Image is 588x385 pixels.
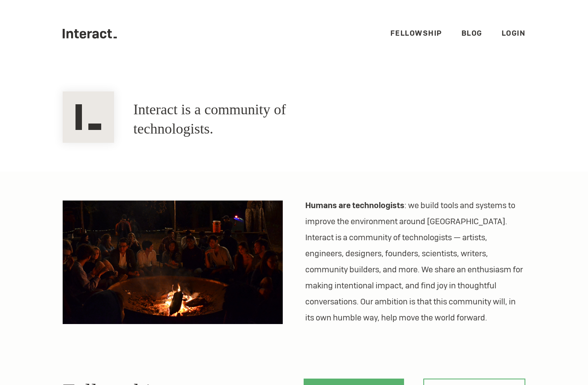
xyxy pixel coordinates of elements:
img: A fireplace discussion at an Interact Retreat [63,201,283,324]
strong: Humans are technologists [305,200,404,211]
p: : we build tools and systems to improve the environment around [GEOGRAPHIC_DATA]. Interact is a c... [305,197,525,326]
a: Fellowship [390,28,442,38]
a: Login [502,28,526,38]
h1: Interact is a community of technologists. [133,100,350,139]
img: Interact Logo [63,91,114,143]
a: Blog [461,28,482,38]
